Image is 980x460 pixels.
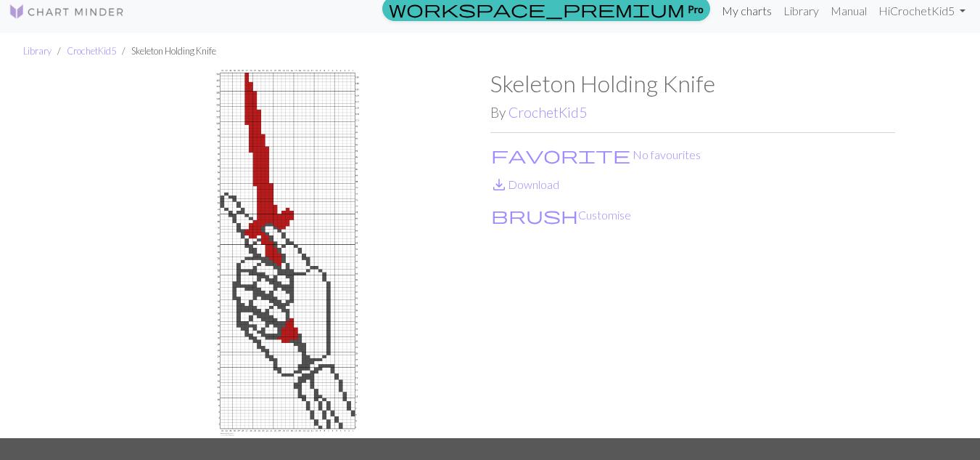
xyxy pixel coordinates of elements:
button: Favourite No favourites [490,145,701,164]
i: Customise [491,206,578,224]
i: Favourite [491,146,630,164]
img: Skeleton Holding Knife [86,70,490,437]
span: save_alt [490,174,508,195]
h2: By [490,104,895,121]
button: CustomiseCustomise [490,206,632,225]
a: CrochetKid5 [508,104,587,121]
span: brush [491,205,578,225]
h1: Skeleton Holding Knife [490,70,895,97]
img: Logo [9,3,125,20]
li: Skeleton Holding Knife [116,44,216,58]
span: favorite [491,145,630,165]
a: DownloadDownload [490,177,559,191]
i: Download [490,176,508,193]
a: CrochetKid5 [67,45,116,57]
a: Library [23,45,52,57]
